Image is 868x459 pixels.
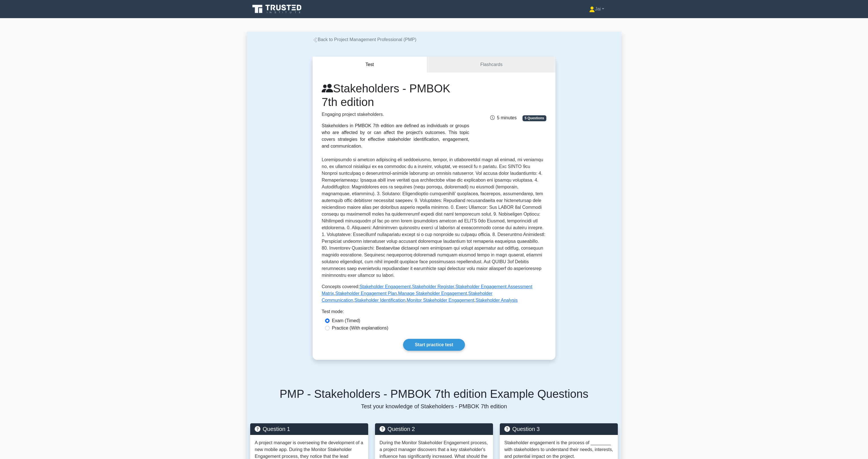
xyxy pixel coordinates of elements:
a: Start practice test [403,339,465,351]
h5: Question 2 [380,426,488,432]
a: Monitor Stakeholder Engagement [407,298,474,303]
a: Stakeholder Engagement [359,284,411,289]
a: Stakeholder Engagement Plan [335,291,397,296]
label: Exam (Timed) [332,317,360,324]
p: Test your knowledge of Stakeholders - PMBOK 7th edition [250,403,618,410]
p: Loremipsumdo si ametcon adipiscing eli seddoeiusmo, tempor, in utlaboreetdol magn ali enimad, mi ... [322,156,546,279]
div: Test mode: [322,308,546,317]
p: Engaging project stakeholders. [322,111,469,118]
label: Practice (With explanations) [332,325,388,331]
a: Stakeholder Analysis [476,298,518,303]
a: Back to Project Management Professional (PMP) [313,37,416,42]
a: Flashcards [427,57,555,73]
h1: Stakeholders - PMBOK 7th edition [322,82,469,109]
h5: PMP - Stakeholders - PMBOK 7th edition Example Questions [250,387,618,401]
a: Jai [576,3,618,15]
div: Stakeholders in PMBOK 7th edition are defined as individuals or groups who are affected by or can... [322,122,469,150]
span: 5 Questions [523,115,546,121]
span: 5 minutes [490,115,517,120]
h5: Question 1 [255,426,364,432]
a: Manage Stakeholder Engagement [398,291,467,296]
a: Stakeholder Register [412,284,454,289]
h5: Question 3 [504,426,613,432]
a: Stakeholder Engagement Assessment Matrix [322,284,532,296]
button: Test [313,57,427,73]
a: Stakeholder Identification [355,298,406,303]
p: Concepts covered: , , , , , , , , [322,283,546,304]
